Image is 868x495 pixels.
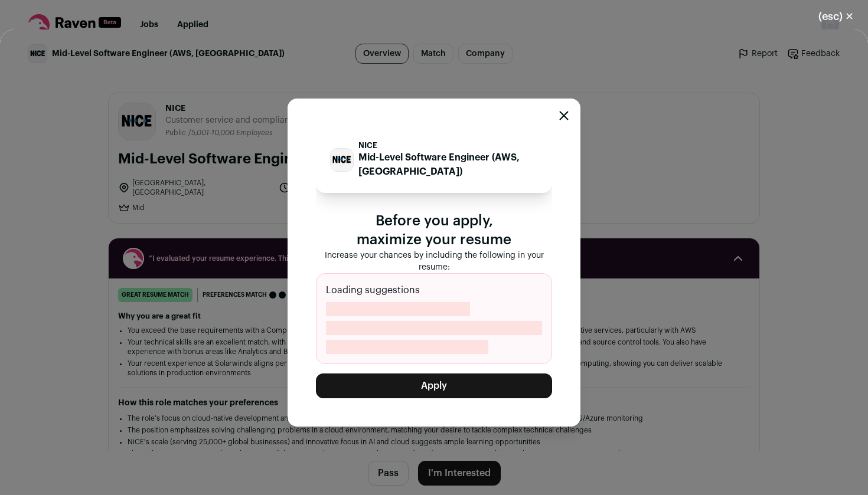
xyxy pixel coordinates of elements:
[316,250,552,273] p: Increase your chances by including the following in your resume:
[559,111,569,120] button: Close modal
[316,373,552,398] button: Apply
[358,150,538,179] p: Mid-Level Software Engineer (AWS, [GEOGRAPHIC_DATA])
[358,141,538,150] p: NICE
[316,212,552,250] p: Before you apply, maximize your resume
[316,273,552,364] div: Loading suggestions
[804,4,868,29] button: Close modal
[331,149,353,171] img: e7cacc10500ac1244ca656034aba1bf29a572faf510ab1fea812f6038d53a873.jpg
